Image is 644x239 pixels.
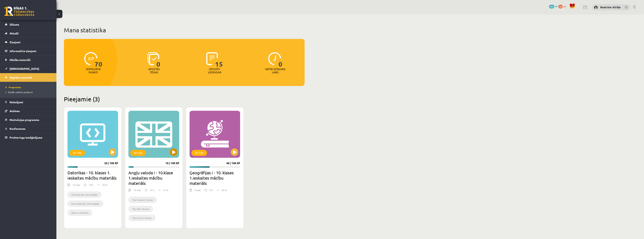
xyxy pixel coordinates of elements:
[5,20,52,29] a: Sākums
[10,32,19,35] span: Aktuāli
[5,29,52,38] a: Aktuāli
[5,107,52,115] a: Atzīmes
[128,206,153,212] li: The Past Tenses
[268,52,281,65] img: icon-clock-7be60019b62300814b6bd22b8e044499b485619524d84068768e800edab66f18.svg
[95,52,102,68] span: 70
[265,68,285,74] p: Nepieciešamais laiks
[6,86,53,89] a: Programma
[190,170,240,186] h2: Ģeogrāfijas i - 10. klases 1.ieskaites mācību materiāls
[5,98,52,106] a: Maksājumi
[278,52,282,68] span: 0
[102,183,107,187] p: 36 %
[69,150,85,156] div: XP 100
[128,170,179,186] h2: Angļu valoda i - 10.klase 1.ieskaites mācību materiāls
[210,188,213,192] p: 9 h
[156,52,160,68] span: 0
[6,90,53,94] a: Biežāk uzdotie jautājumi
[191,150,207,156] div: XP 100
[68,191,102,198] li: informācijas tehnoloģijas
[10,67,39,70] span: [DEMOGRAPHIC_DATA]
[558,5,567,8] a: 50 xp
[68,170,118,181] h2: Datorikas - 10. klases 1. ieskaites mācību materiāls
[563,5,566,8] span: xp
[549,5,554,8] span: 151
[10,127,25,130] span: Konferences
[207,68,222,74] p: Izpildīti uzdevumi
[10,98,52,106] legend: Maksājumi
[215,52,223,68] span: 15
[163,188,168,192] p: 21 %
[86,68,101,74] p: Nopelnītie punkti
[6,86,21,89] span: Programma
[147,68,161,74] p: Apgūtās tēmas
[64,26,305,34] h1: Mana statistika
[130,150,146,156] div: XP 100
[10,136,42,139] span: Proktoringa izmēģinājums
[68,209,92,216] li: datoru sistēmas
[64,95,305,103] h2: Pieejamie (3)
[147,52,159,65] img: icon-learned-topics-4a711ccc23c960034f471b6e78daf4a3bad4a20eaf4de84257b87e66633f6470.svg
[5,115,52,124] a: Motivācijas programma
[10,109,20,113] span: Atzīmes
[206,52,218,65] img: icon-completed-tasks-ad58ae20a441b2904462921112bc710f1caf180af7a3daa7317a5a94f2d26646.svg
[594,6,598,9] img: Beatrise Alviķe
[128,197,157,203] li: The Present Tenses
[5,55,52,64] a: Mācību materiāli
[222,188,227,192] p: 63 %
[134,188,141,194] div: 14 uzd.
[10,58,30,61] span: Mācību materiāli
[128,215,156,221] li: The Future Tenses
[10,76,32,79] span: Digitālie materiāli
[5,64,52,73] a: [DEMOGRAPHIC_DATA]
[6,91,33,94] span: Biežāk uzdotie jautājumi
[5,38,52,46] a: Ziņojumi
[5,133,52,142] a: Proktoringa izmēģinājums
[10,47,52,55] legend: Informatīvie ziņojumi
[600,5,621,9] a: Beatrise Alviķe
[558,5,563,8] span: 50
[555,5,558,8] span: mP
[10,23,19,26] span: Sākums
[68,200,103,207] li: komunikācijas tehnoloģijas
[549,5,558,8] a: 151 mP
[5,124,52,133] a: Konferences
[4,7,34,16] a: Rīgas 1. Tālmācības vidusskola
[10,38,52,46] legend: Ziņojumi
[5,73,52,82] a: Digitālie materiāli
[89,183,93,187] p: 18 h
[195,188,201,194] div: 8 uzd.
[84,52,97,65] img: icon-xp-0682a9bc20223a9ccc6f5883a126b849a74cddfe5390d2b41b4391c66f2066e7.svg
[5,47,52,55] a: Informatīvie ziņojumi
[150,188,154,192] p: 23 h
[73,183,80,189] div: 14 uzd.
[10,118,39,121] span: Motivācijas programma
